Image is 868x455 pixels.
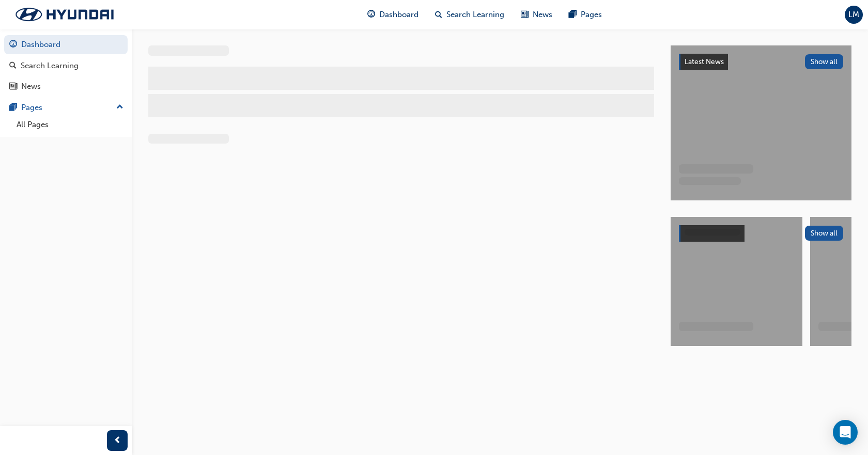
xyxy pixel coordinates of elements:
[805,54,844,69] button: Show all
[9,103,17,113] span: pages-icon
[521,8,529,21] span: news-icon
[4,98,128,117] button: Pages
[446,9,504,21] span: Search Learning
[12,117,128,133] a: All Pages
[833,420,858,445] div: Open Intercom Messenger
[845,6,863,24] button: LM
[805,226,844,241] button: Show all
[4,35,128,54] a: Dashboard
[367,8,375,21] span: guage-icon
[9,61,17,71] span: search-icon
[5,4,124,25] img: Trak
[427,4,513,25] a: search-iconSearch Learning
[513,4,561,25] a: news-iconNews
[435,8,442,21] span: search-icon
[21,81,41,92] div: News
[21,102,42,114] div: Pages
[581,9,602,21] span: Pages
[569,8,577,21] span: pages-icon
[4,33,128,98] button: DashboardSearch LearningNews
[533,9,552,21] span: News
[679,54,843,70] a: Latest NewsShow all
[685,57,724,66] span: Latest News
[848,9,859,21] span: LM
[679,225,843,242] a: Show all
[359,4,427,25] a: guage-iconDashboard
[21,60,79,72] div: Search Learning
[379,9,419,21] span: Dashboard
[114,434,121,447] span: prev-icon
[4,77,128,96] a: News
[9,82,17,91] span: news-icon
[116,101,123,114] span: up-icon
[561,4,610,25] a: pages-iconPages
[9,40,17,50] span: guage-icon
[4,56,128,75] a: Search Learning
